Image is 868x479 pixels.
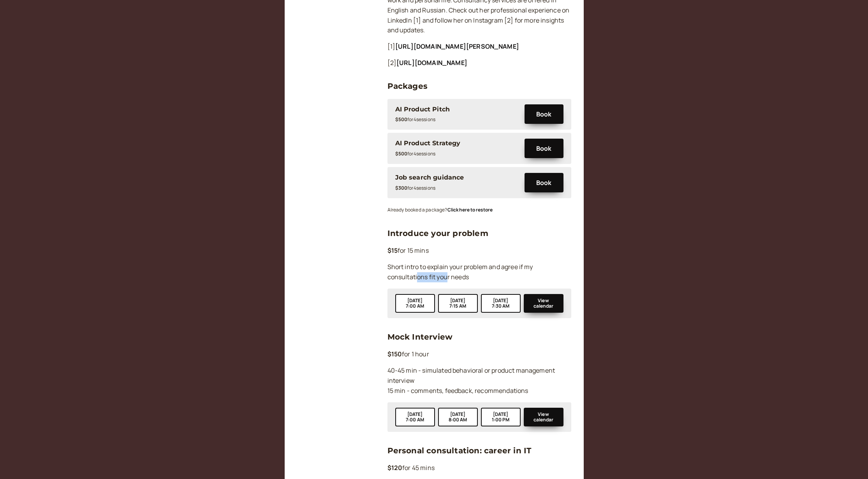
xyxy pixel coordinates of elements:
[395,104,517,125] div: AI Product Pitch$500for4sessions
[395,173,517,193] div: Job search guidance$300for4sessions
[525,104,563,124] button: Book
[395,42,519,51] a: [URL][DOMAIN_NAME][PERSON_NAME]
[387,206,493,213] small: Already booked a package?
[387,332,453,342] a: Mock Interview
[396,58,467,67] a: [URL][DOMAIN_NAME]
[524,294,563,313] button: View calendar
[447,207,493,213] button: Click here to restore
[395,185,436,191] small: for 4 session s
[387,229,488,238] a: Introduce your problem
[387,246,571,256] p: for 15 mins
[395,150,436,157] small: for 4 session s
[387,463,403,472] b: $120
[395,138,517,158] div: AI Product Strategy$500for4sessions
[438,294,478,313] button: [DATE]7:15 AM
[395,104,450,114] div: AI Product Pitch
[387,350,402,358] b: $150
[387,366,571,396] p: 40-45 min - simulated behavioral or product management interview 15 min - comments, feedback, rec...
[387,42,571,52] p: [1]
[395,116,436,123] small: for 4 session s
[481,408,521,426] button: [DATE]1:00 PM
[387,246,398,255] b: $15
[387,80,571,92] h3: Packages
[395,138,461,148] div: AI Product Strategy
[438,408,478,426] button: [DATE]8:00 AM
[525,139,563,158] button: Book
[395,408,435,426] button: [DATE]7:00 AM
[395,173,464,183] div: Job search guidance
[524,408,563,426] button: View calendar
[395,116,408,123] b: $500
[387,262,571,282] p: Short intro to explain your problem and agree if my consultations fit your needs
[387,446,532,455] a: Personal consultation: career in IT
[387,349,571,359] p: for 1 hour
[395,185,408,191] b: $300
[481,294,521,313] button: [DATE]7:30 AM
[387,463,571,473] p: for 45 mins
[395,150,408,157] b: $500
[525,173,563,192] button: Book
[395,294,435,313] button: [DATE]7:00 AM
[387,58,571,68] p: [2]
